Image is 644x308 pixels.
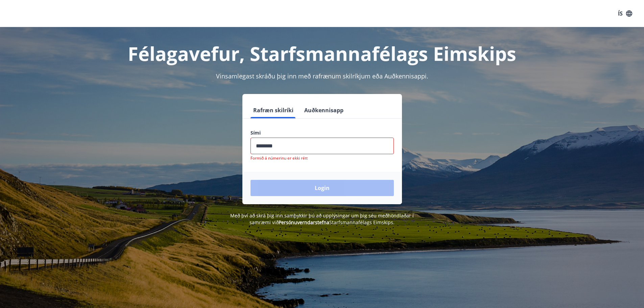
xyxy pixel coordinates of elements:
[279,219,329,226] a: Persónuverndarstefna
[614,7,636,20] button: ÍS
[216,72,428,80] span: Vinsamlegast skráðu þig inn með rafrænum skilríkjum eða Auðkennisappi.
[302,102,346,118] button: Auðkennisapp
[87,41,557,66] h1: Félagavefur, Starfsmannafélags Eimskips
[251,156,394,161] p: Formið á númerinu er ekki rétt
[251,102,296,118] button: Rafræn skilríki
[230,212,414,226] span: Með því að skrá þig inn samþykkir þú að upplýsingar um þig séu meðhöndlaðar í samræmi við Starfsm...
[251,129,394,136] label: Sími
